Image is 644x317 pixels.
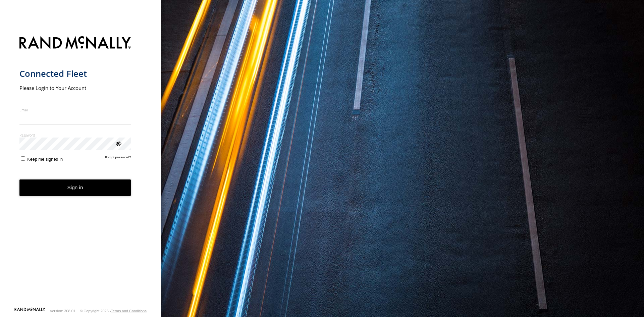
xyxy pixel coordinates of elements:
h1: Connected Fleet [19,68,131,79]
label: Password [19,133,131,138]
div: ViewPassword [115,140,121,147]
label: Email [19,107,131,112]
form: main [19,32,142,307]
input: Keep me signed in [21,156,25,161]
div: © Copyright 2025 - [80,309,147,313]
img: Rand McNally [19,35,131,52]
div: Version: 308.01 [50,309,75,313]
span: Keep me signed in [27,157,63,162]
a: Terms and Conditions [111,309,147,313]
button: Sign in [19,179,131,196]
a: Forgot password? [105,155,131,162]
h2: Please Login to Your Account [19,85,131,91]
a: Visit our Website [14,308,45,314]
